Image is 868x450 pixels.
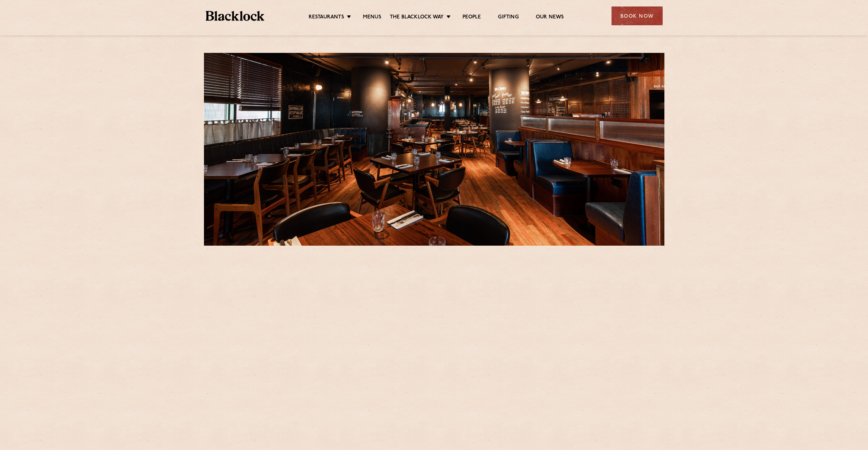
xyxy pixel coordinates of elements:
[390,14,444,21] a: The Blacklock Way
[363,14,381,21] a: Menus
[536,14,564,21] a: Our News
[309,14,344,21] a: Restaurants
[612,6,663,25] div: Book Now
[462,14,481,21] a: People
[206,11,265,21] img: BL_Textured_Logo-footer-cropped.svg
[498,14,518,21] a: Gifting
